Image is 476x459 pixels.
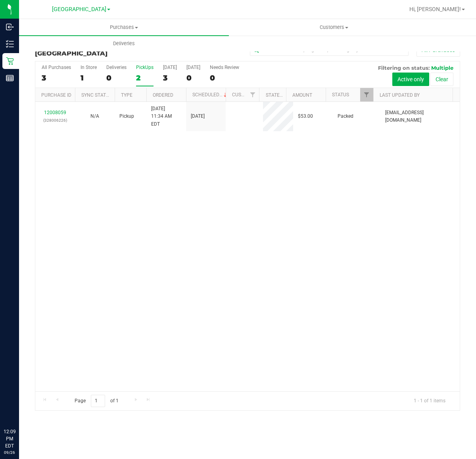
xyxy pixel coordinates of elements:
[6,23,14,31] inline-svg: Inbound
[35,43,177,57] h3: Purchase Fulfillment:
[153,92,173,98] a: Ordered
[6,57,14,65] inline-svg: Retail
[40,117,70,124] p: (328006226)
[119,113,134,120] span: Pickup
[136,73,154,82] div: 2
[90,113,99,119] span: Not Applicable
[44,110,66,115] a: 12008059
[91,395,105,407] input: 1
[360,88,373,101] a: Filter
[121,92,132,98] a: Type
[229,24,438,31] span: Customers
[298,113,313,120] span: $53.00
[4,449,15,455] p: 09/26
[407,395,452,407] span: 1 - 1 of 1 items
[68,395,125,407] span: Page of 1
[186,73,200,82] div: 0
[19,19,229,36] a: Purchases
[163,73,177,82] div: 3
[6,74,14,82] inline-svg: Reports
[246,88,259,101] a: Filter
[163,65,177,70] div: [DATE]
[266,92,307,98] a: State Registry ID
[229,19,439,36] a: Customers
[186,65,200,70] div: [DATE]
[338,113,353,120] span: Packed
[81,92,112,98] a: Sync Status
[106,65,127,70] div: Deliveries
[52,6,106,13] span: [GEOGRAPHIC_DATA]
[4,428,15,449] p: 12:09 PM EDT
[378,65,430,71] span: Filtering on status:
[232,92,257,98] a: Customer
[210,65,239,70] div: Needs Review
[191,113,205,120] span: [DATE]
[102,40,146,47] span: Deliveries
[106,73,127,82] div: 0
[409,6,461,12] span: Hi, [PERSON_NAME]!
[42,65,71,70] div: All Purchases
[41,92,71,98] a: Purchase ID
[136,65,154,70] div: PickUps
[430,73,453,86] button: Clear
[210,73,239,82] div: 0
[385,109,455,124] span: [EMAIL_ADDRESS][DOMAIN_NAME]
[19,24,229,31] span: Purchases
[151,105,181,128] span: [DATE] 11:34 AM EDT
[192,92,228,98] a: Scheduled
[81,73,97,82] div: 1
[6,40,14,48] inline-svg: Inventory
[292,92,312,98] a: Amount
[8,396,32,419] iframe: Resource center
[332,92,349,98] a: Status
[90,113,99,120] button: N/A
[35,50,107,57] span: [GEOGRAPHIC_DATA]
[42,73,71,82] div: 3
[380,92,420,98] a: Last Updated By
[392,73,429,86] button: Active only
[431,65,453,71] span: Multiple
[81,65,97,70] div: In Store
[19,35,229,52] a: Deliveries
